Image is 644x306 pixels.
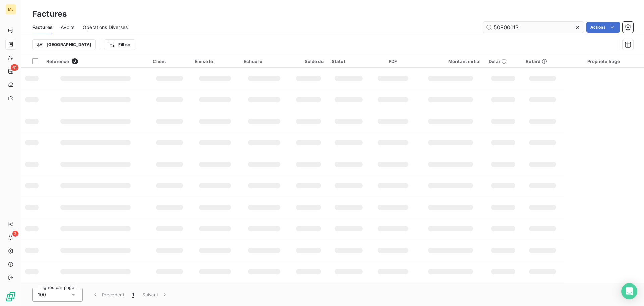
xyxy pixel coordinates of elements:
[332,59,366,64] div: Statut
[46,59,69,64] span: Référence
[32,24,53,31] span: Factures
[128,288,138,302] button: 1
[621,283,637,299] div: Open Intercom Messenger
[32,8,67,20] h3: Factures
[132,291,134,298] span: 1
[420,59,481,64] div: Montant initial
[489,59,518,64] div: Délai
[195,59,235,64] div: Émise le
[293,59,324,64] div: Solde dû
[11,64,18,71] span: 61
[104,39,135,50] button: Filtrer
[483,22,584,33] input: Rechercher
[88,288,128,302] button: Précédent
[5,4,16,15] div: MJ
[38,291,46,298] span: 100
[5,291,16,302] img: Logo LeanPay
[526,59,559,64] div: Retard
[153,59,186,64] div: Client
[138,288,172,302] button: Suivant
[12,231,18,237] span: 2
[32,39,96,50] button: [GEOGRAPHIC_DATA]
[244,59,285,64] div: Échue le
[72,58,78,64] span: 0
[586,22,620,33] button: Actions
[374,59,412,64] div: PDF
[83,24,128,31] span: Opérations Diverses
[568,59,640,64] div: Propriété litige
[61,24,74,31] span: Avoirs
